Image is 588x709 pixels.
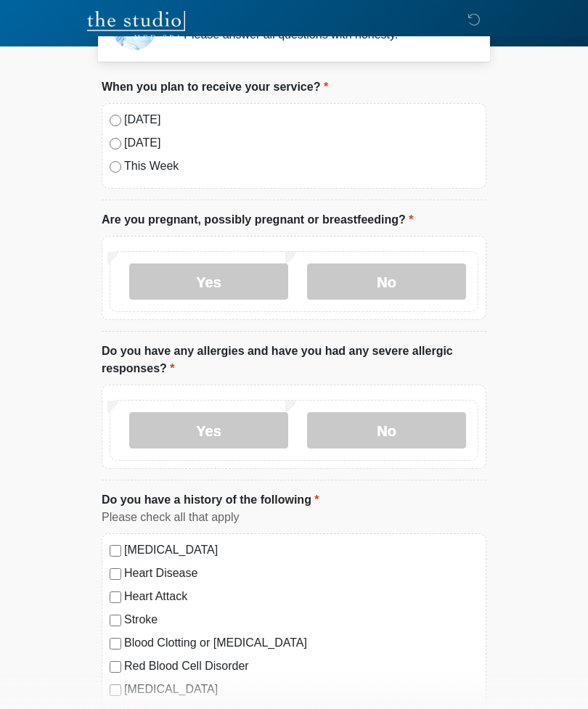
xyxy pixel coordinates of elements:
[124,157,478,175] label: This Week
[110,638,121,649] input: Blood Clotting or [MEDICAL_DATA]
[102,491,319,509] label: Do you have a history of the following
[102,509,486,526] div: Please check all that apply
[110,615,121,626] input: Stroke
[124,541,478,559] label: [MEDICAL_DATA]
[307,412,466,448] label: No
[124,134,478,152] label: [DATE]
[124,611,478,628] label: Stroke
[124,657,478,675] label: Red Blood Cell Disorder
[102,78,328,96] label: When you plan to receive your service?
[110,161,121,173] input: This Week
[129,412,288,448] label: Yes
[102,343,486,377] label: Do you have any allergies and have you had any severe allergic responses?
[110,545,121,557] input: [MEDICAL_DATA]
[110,138,121,149] input: [DATE]
[102,211,413,229] label: Are you pregnant, possibly pregnant or breastfeeding?
[110,684,121,696] input: [MEDICAL_DATA]
[110,115,121,126] input: [DATE]
[307,263,466,300] label: No
[110,591,121,603] input: Heart Attack
[110,568,121,580] input: Heart Disease
[110,661,121,673] input: Red Blood Cell Disorder
[124,681,478,698] label: [MEDICAL_DATA]
[124,111,478,128] label: [DATE]
[124,565,478,582] label: Heart Disease
[124,634,478,652] label: Blood Clotting or [MEDICAL_DATA]
[87,11,185,40] img: The Studio Med Spa Logo
[129,263,288,300] label: Yes
[124,588,478,605] label: Heart Attack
